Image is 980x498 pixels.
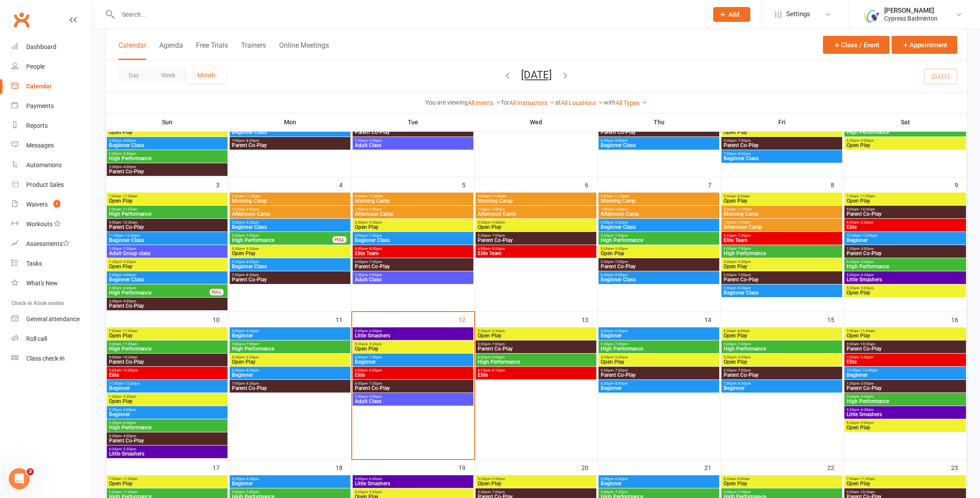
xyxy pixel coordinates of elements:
[613,260,628,264] span: - 7:00pm
[490,221,505,224] span: - 9:30pm
[108,198,226,203] span: Open Play
[27,468,34,475] span: 3
[245,260,259,264] span: - 8:00pm
[613,247,628,251] span: - 9:30pm
[231,207,349,211] span: 1:00pm
[613,221,628,224] span: - 6:30pm
[121,329,137,333] span: - 11:00am
[462,177,474,192] div: 5
[367,207,382,211] span: - 3:00pm
[26,102,54,109] div: Payments
[555,99,561,106] strong: at
[367,329,382,333] span: - 6:00pm
[108,238,226,243] span: Beginner Class
[150,67,186,83] button: Week
[581,312,597,326] div: 13
[354,224,472,230] span: Open Play
[892,36,957,54] button: Appointment
[600,143,717,148] span: Beginner Class
[332,236,346,243] div: FULL
[241,41,266,60] button: Trainers
[216,177,228,192] div: 3
[613,207,628,211] span: - 3:00pm
[367,194,383,198] span: - 11:00am
[229,113,352,131] th: Mon
[846,260,964,264] span: 3:30pm
[108,303,226,309] span: Parent Co-Play
[600,221,717,224] span: 5:00pm
[11,37,92,57] a: Dashboard
[367,221,382,224] span: - 9:30pm
[352,113,475,131] th: Tue
[231,333,349,338] span: Beginner
[108,169,226,174] span: Parent Co-Play
[367,234,382,238] span: - 7:30pm
[115,8,702,21] input: Search...
[859,247,874,251] span: - 3:00pm
[121,221,137,224] span: - 10:30am
[11,57,92,77] a: People
[509,99,555,106] a: All Instructors
[108,143,226,148] span: Beginner Class
[600,277,717,282] span: Beginner Class
[477,198,595,203] span: Morning Camp
[118,67,150,83] button: Day
[846,329,964,333] span: 7:00am
[336,312,351,326] div: 11
[723,329,840,333] span: 5:30am
[861,234,878,238] span: - 12:00pm
[490,342,505,346] span: - 7:00pm
[231,251,349,256] span: Open Play
[843,113,967,131] th: Sat
[736,234,751,238] span: - 7:30pm
[231,260,349,264] span: 6:30pm
[122,139,136,143] span: - 4:00pm
[600,198,717,203] span: Morning Camp
[26,240,70,247] div: Assessments
[723,198,840,203] span: Open Play
[354,139,472,143] span: 7:30pm
[122,247,136,251] span: - 2:30pm
[955,177,967,192] div: 9
[490,207,505,211] span: - 3:00pm
[159,41,183,60] button: Agenda
[846,224,964,230] span: Elite
[354,264,472,269] span: Parent Co-Play
[613,194,629,198] span: - 11:00am
[846,290,964,295] span: Open Play
[11,136,92,155] a: Messages
[736,273,751,277] span: - 7:00pm
[11,254,92,274] a: Tasks
[613,234,628,238] span: - 7:30pm
[846,198,964,203] span: Open Play
[600,329,717,333] span: 5:00pm
[613,273,628,277] span: - 8:00pm
[736,194,750,198] span: - 8:00am
[108,194,226,198] span: 7:00am
[846,221,964,224] span: 9:30am
[723,247,840,251] span: 5:30pm
[26,181,64,188] div: Product Sales
[354,247,472,251] span: 6:00pm
[108,224,226,230] span: Parent Co-Play
[231,224,349,230] span: Beginner Class
[108,130,226,135] span: Open Play
[245,342,259,346] span: - 7:00pm
[846,194,964,198] span: 7:00am
[736,207,752,211] span: - 11:00am
[600,194,717,198] span: 9:00am
[245,221,259,224] span: - 6:30pm
[613,329,628,333] span: - 6:30pm
[231,277,349,282] span: Parent Co-Play
[600,130,717,135] span: Parent Co-Play
[721,113,843,131] th: Fri
[477,247,595,251] span: 6:00pm
[831,177,843,192] div: 8
[11,329,92,349] a: Roll call
[475,113,598,131] th: Wed
[122,260,136,264] span: - 5:30pm
[354,260,472,264] span: 6:00pm
[477,234,595,238] span: 5:30pm
[231,194,349,198] span: 9:00am
[613,139,628,143] span: - 8:00pm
